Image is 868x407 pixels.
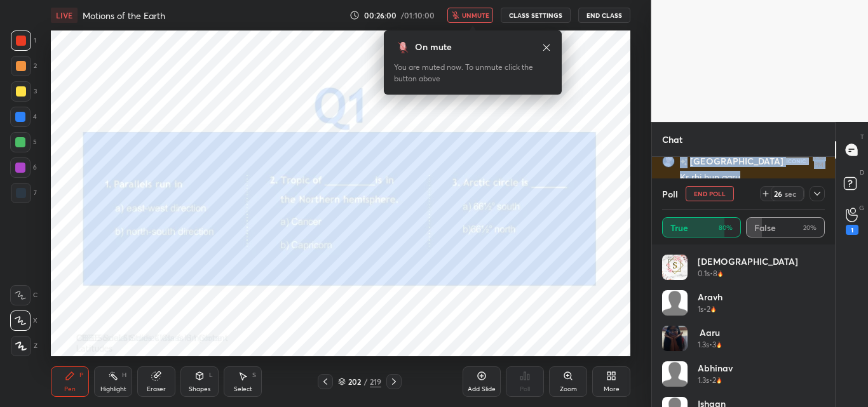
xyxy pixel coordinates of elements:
img: streak-poll-icon.44701ccd.svg [717,270,723,277]
img: streak-poll-icon.44701ccd.svg [710,306,716,312]
div: 7 [11,183,37,203]
div: / [363,378,367,385]
h4: [DEMOGRAPHIC_DATA] [698,255,798,268]
img: default.png [662,290,688,316]
h5: 8 [713,268,717,279]
h6: [GEOGRAPHIC_DATA] [688,155,783,168]
div: You are muted now. To unmute click the button above [394,62,552,84]
button: CLASS SETTINGS [501,8,571,23]
div: 2 [11,56,37,76]
h4: Poll [662,187,678,201]
button: End Poll [686,186,734,201]
h5: 1.3s [698,339,709,350]
div: Zoom [560,386,577,392]
button: unmute [447,8,493,23]
button: End Class [578,8,630,23]
div: grid [662,255,825,407]
img: streak-poll-icon.44701ccd.svg [716,342,722,348]
h5: 1.3s [698,375,709,386]
div: Kr rhi hun aaru [680,171,825,184]
div: P [79,372,83,378]
div: Z [11,336,37,356]
div: 1 [846,225,858,235]
div: L [209,372,213,378]
img: iconic-dark.1390631f.png [783,157,809,165]
h4: Abhinav [698,361,733,375]
h5: 1s [698,304,703,315]
h5: 3 [712,339,716,350]
div: 4 [10,107,37,127]
h5: 0.1s [698,268,710,279]
img: 3e8a5290fc6849818995ad02192ea8b2.jpg [662,155,675,168]
div: Highlight [100,386,126,392]
h5: • [709,339,712,350]
h4: Motions of the Earth [83,10,165,22]
div: More [604,386,620,392]
div: sec [783,189,798,199]
img: no-rating-badge.077c3623.svg [680,159,688,166]
h4: Aravh [698,290,722,304]
h5: 2 [712,375,716,386]
img: default.png [662,361,688,387]
div: Shapes [189,386,210,392]
img: streak-poll-icon.44701ccd.svg [716,377,722,384]
div: 3 [11,81,37,102]
div: LIVE [51,8,78,23]
div: 3:38 PM [811,154,825,169]
span: unmute [462,11,489,20]
img: 9fef872d23944fdb84d962f4d237dde4.jpg [662,255,688,280]
div: H [122,372,126,378]
div: C [10,285,37,305]
div: 6 [10,157,37,178]
div: On mute [415,41,452,54]
div: Select [234,386,252,392]
h5: • [703,304,707,315]
div: 5 [10,132,37,152]
div: Add Slide [468,386,496,392]
h5: • [710,268,713,279]
p: G [859,203,864,213]
div: Eraser [147,386,166,392]
div: 202 [348,378,361,385]
img: 38da2ac4d5d54ee490e7365c3e99e8b1.jpg [662,326,688,351]
div: grid [652,157,836,311]
div: 26 [773,189,783,199]
div: S [252,372,256,378]
p: D [860,168,864,177]
div: 1 [11,30,36,51]
div: X [10,310,37,331]
h5: • [709,375,712,386]
div: Pen [64,386,76,392]
div: 219 [370,376,381,387]
h4: aaru [698,326,722,339]
p: T [860,132,864,142]
h5: 2 [707,304,710,315]
p: Chat [652,123,693,156]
